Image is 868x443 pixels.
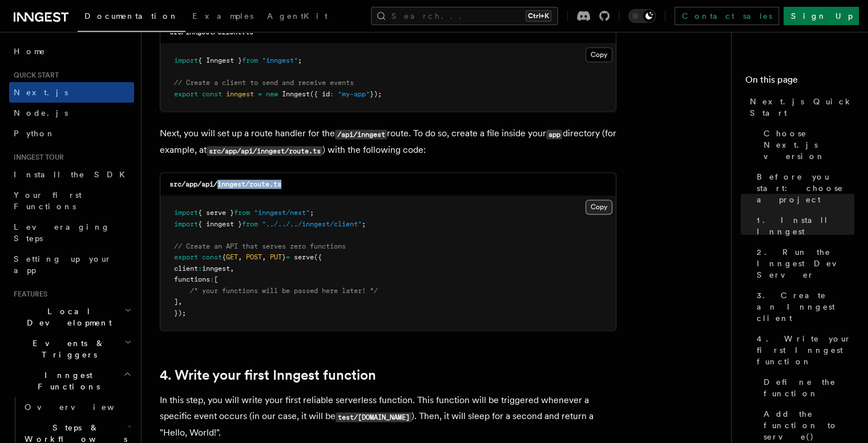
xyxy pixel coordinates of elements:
[294,253,314,261] span: serve
[174,265,198,273] span: client
[752,328,854,372] a: 4. Write your first Inngest function
[266,90,278,98] span: new
[25,403,142,412] span: Overview
[764,408,854,442] span: Add the function to serve()
[757,246,854,281] span: 2. Run the Inngest Dev Server
[759,123,854,166] a: Choose Next.js version
[270,253,282,261] span: PUT
[9,338,124,360] span: Events & Triggers
[14,88,68,97] span: Next.js
[757,214,854,237] span: 1. Install Inngest
[750,96,854,119] span: Next.js Quick Start
[9,217,134,249] a: Leveraging Steps
[9,103,134,123] a: Node.js
[84,11,179,21] span: Documentation
[9,82,134,103] a: Next.js
[174,275,210,283] span: functions
[192,11,253,21] span: Examples
[286,253,290,261] span: =
[9,123,134,144] a: Python
[198,220,242,228] span: { inngest }
[310,209,314,217] span: ;
[9,369,123,392] span: Inngest Functions
[214,275,218,283] span: [
[14,222,110,243] span: Leveraging Steps
[586,47,612,62] button: Copy
[759,372,854,404] a: Define the function
[752,242,854,285] a: 2. Run the Inngest Dev Server
[174,298,178,306] span: ]
[185,3,260,31] a: Examples
[160,125,616,158] p: Next, you will set up a route handler for the route. To do so, create a file inside your director...
[178,298,182,306] span: ,
[330,90,334,98] span: :
[314,253,322,261] span: ({
[260,3,334,31] a: AgentKit
[526,10,551,22] kbd: Ctrl+K
[160,392,616,441] p: In this step, you will write your first reliable serverless function. This function will be trigg...
[246,253,262,261] span: POST
[757,333,854,367] span: 4. Write your first Inngest function
[362,220,366,228] span: ;
[9,185,134,217] a: Your first Functions
[752,285,854,328] a: 3. Create an Inngest client
[242,220,258,228] span: from
[9,333,134,365] button: Events & Triggers
[190,287,378,295] span: /* your functions will be passed here later! */
[169,180,281,188] code: src/app/api/inngest/route.ts
[764,376,854,399] span: Define the function
[282,90,310,98] span: Inngest
[9,71,59,80] span: Quick start
[298,56,302,64] span: ;
[14,46,46,57] span: Home
[371,7,558,25] button: Search...Ctrl+K
[267,11,328,21] span: AgentKit
[262,220,362,228] span: "../../../inngest/client"
[757,171,854,205] span: Before you start: choose a project
[370,90,382,98] span: });
[210,275,214,283] span: :
[282,253,286,261] span: }
[234,209,250,217] span: from
[202,253,222,261] span: const
[764,128,854,162] span: Choose Next.js version
[198,209,234,217] span: { serve }
[198,265,202,273] span: :
[14,108,68,117] span: Node.js
[9,365,134,397] button: Inngest Functions
[258,90,262,98] span: =
[226,253,238,261] span: GET
[14,170,132,179] span: Install the SDK
[14,129,55,138] span: Python
[242,56,258,64] span: from
[338,90,370,98] span: "my-app"
[174,242,346,250] span: // Create an API that serves zero functions
[262,56,298,64] span: "inngest"
[336,412,411,422] code: test/[DOMAIN_NAME]
[174,56,198,64] span: import
[174,309,186,317] span: });
[262,253,266,261] span: ,
[586,200,612,214] button: Copy
[160,367,376,383] a: 4. Write your first Inngest function
[757,290,854,324] span: 3. Create an Inngest client
[238,253,242,261] span: ,
[310,90,330,98] span: ({ id
[174,209,198,217] span: import
[9,164,134,185] a: Install the SDK
[9,301,134,333] button: Local Development
[20,397,134,417] a: Overview
[230,265,234,273] span: ,
[174,220,198,228] span: import
[14,190,82,211] span: Your first Functions
[9,249,134,281] a: Setting up your app
[784,7,859,25] a: Sign Up
[254,209,310,217] span: "inngest/next"
[14,254,112,275] span: Setting up your app
[226,90,254,98] span: inngest
[174,79,354,87] span: // Create a client to send and receive events
[202,265,230,273] span: inngest
[335,129,387,139] code: /api/inngest
[207,146,322,156] code: src/app/api/inngest/route.ts
[9,306,124,328] span: Local Development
